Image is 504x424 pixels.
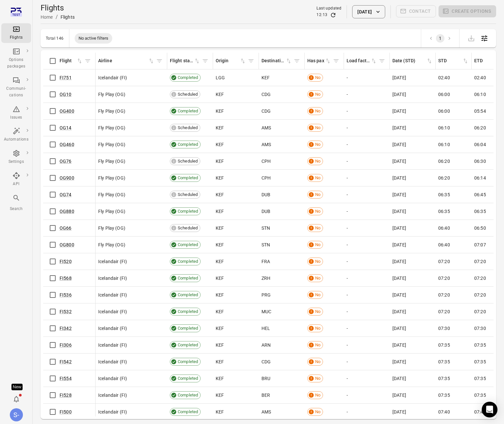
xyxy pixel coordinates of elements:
button: page 1 [436,34,444,43]
span: Icelandair (FI) [98,258,127,265]
span: 07:20 [438,308,450,315]
span: Scheduled [175,125,200,131]
div: Sort by flight in ascending order [60,57,83,65]
span: [DATE] [392,208,406,215]
span: MUC [261,308,271,315]
button: Filter by airline [154,56,164,66]
span: [DATE] [392,225,406,231]
span: HEL [261,325,270,332]
span: Fly Play (OG) [98,241,125,248]
span: 07:40 [438,409,450,415]
span: Scheduled [175,225,200,231]
span: CDG [261,91,271,98]
span: Fly Play (OG) [98,191,125,198]
span: KEF [216,358,224,365]
button: Filter by destination [292,56,302,66]
div: - [347,375,387,382]
span: 06:10 [474,91,486,98]
div: Sort by destination in ascending order [261,57,292,65]
span: 02:40 [474,74,486,81]
span: 07:35 [438,375,450,382]
div: Sort by flight status in ascending order [170,57,200,65]
button: Search [1,192,31,214]
span: Filter by origin [246,56,256,66]
span: No [313,358,323,365]
li: / [56,13,58,21]
a: OG76 [60,159,72,164]
a: Flights [1,23,31,43]
span: STN [261,241,270,248]
button: Notifications [10,393,23,406]
span: [DATE] [392,108,406,114]
a: FI306 [60,342,72,348]
div: - [347,208,387,215]
span: 06:50 [474,225,486,231]
span: No [313,141,323,148]
a: Automations [1,125,31,145]
span: 07:35 [474,358,486,365]
span: No [313,275,323,281]
span: KEF [216,141,224,148]
span: 06:35 [474,208,486,215]
div: API [4,181,28,187]
span: BER [261,392,270,398]
div: - [347,175,387,181]
span: [DATE] [392,175,406,181]
span: ZRH [261,275,270,281]
div: - [347,292,387,298]
div: Flight [60,57,76,65]
span: 07:20 [438,292,450,298]
a: OG66 [60,225,72,231]
div: Sort by STD in ascending order [438,57,469,65]
span: [DATE] [392,358,406,365]
span: Scheduled [175,158,200,164]
span: Completed [175,392,200,398]
span: Completed [175,409,200,415]
span: 07:30 [438,325,450,332]
span: KEF [216,409,224,415]
span: Fly Play (OG) [98,108,125,114]
span: No [313,375,323,382]
span: Completed [175,108,200,114]
span: Scheduled [175,91,200,98]
span: Please make a selection to create communications [396,5,436,18]
span: [DATE] [392,258,406,265]
span: No [313,74,323,81]
div: - [347,141,387,148]
span: Icelandair (FI) [98,292,127,298]
a: Issues [1,103,31,123]
div: Automations [4,136,28,143]
span: No [313,241,323,248]
button: Sólberg - AviLabs [7,406,26,424]
span: No [313,158,323,164]
a: FI342 [60,326,72,331]
a: FI542 [60,359,72,364]
span: [DATE] [392,91,406,98]
a: Options packages [1,46,31,72]
span: 07:20 [438,275,450,281]
span: Completed [175,275,200,281]
span: 06:10 [438,141,450,148]
span: Origin [216,57,246,65]
span: KEF [216,325,224,332]
div: Tooltip anchor [11,384,23,390]
span: Filter by flight status [200,56,210,66]
span: 06:04 [474,141,486,148]
span: Icelandair (FI) [98,409,127,415]
span: Completed [175,141,200,148]
span: KEF [216,175,224,181]
span: BRU [261,375,270,382]
button: Filter by load factor [377,56,387,66]
span: KEF [216,91,224,98]
a: OG800 [60,242,74,247]
span: FRA [261,258,270,265]
span: 06:10 [438,125,450,131]
span: AMS [261,409,271,415]
span: No [313,191,323,198]
button: Filter by has pax [331,56,341,66]
div: Sort by load factor in ascending order [347,57,377,65]
a: OG14 [60,125,72,130]
span: [DATE] [392,308,406,315]
span: [DATE] [392,292,406,298]
div: - [347,91,387,98]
